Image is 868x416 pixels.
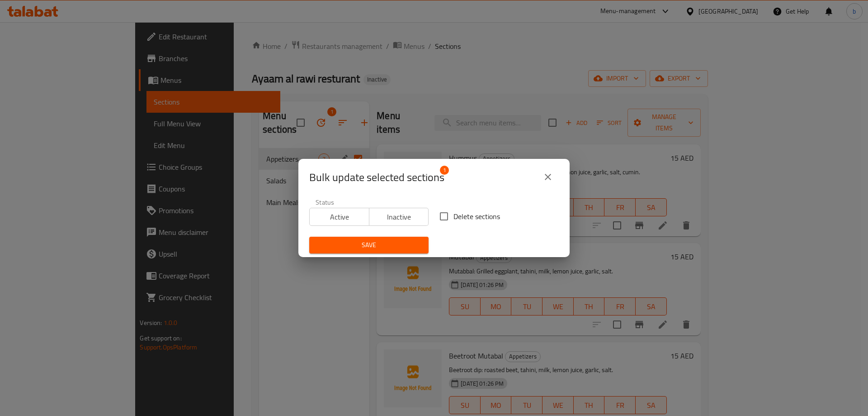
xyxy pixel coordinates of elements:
span: Selected section count [309,170,444,185]
button: close [537,166,559,188]
span: Active [313,210,366,224]
span: 1 [440,166,449,175]
span: Delete sections [453,211,500,222]
button: Inactive [369,208,429,226]
button: Active [309,208,369,226]
span: Save [316,239,421,251]
span: Inactive [373,210,425,224]
button: Save [309,237,429,253]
